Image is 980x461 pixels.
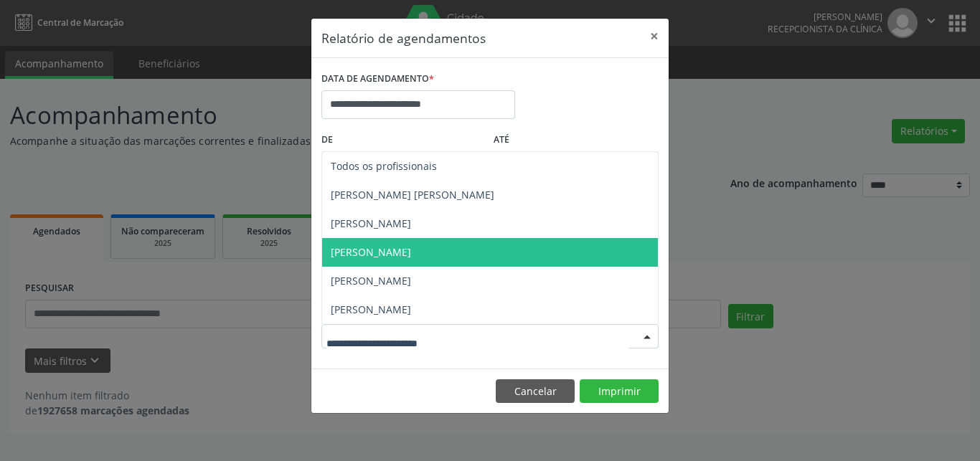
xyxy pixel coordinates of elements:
[331,188,494,201] span: [PERSON_NAME] [PERSON_NAME]
[331,303,411,316] span: [PERSON_NAME]
[640,19,669,54] button: Close
[331,245,411,259] span: [PERSON_NAME]
[494,129,659,151] label: ATÉ
[331,159,437,173] span: Todos os profissionais
[321,129,486,151] label: De
[321,29,486,47] h5: Relatório de agendamentos
[321,68,434,90] label: DATA DE AGENDAMENTO
[496,379,575,404] button: Cancelar
[580,379,659,404] button: Imprimir
[331,217,411,230] span: [PERSON_NAME]
[331,274,411,287] span: [PERSON_NAME]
